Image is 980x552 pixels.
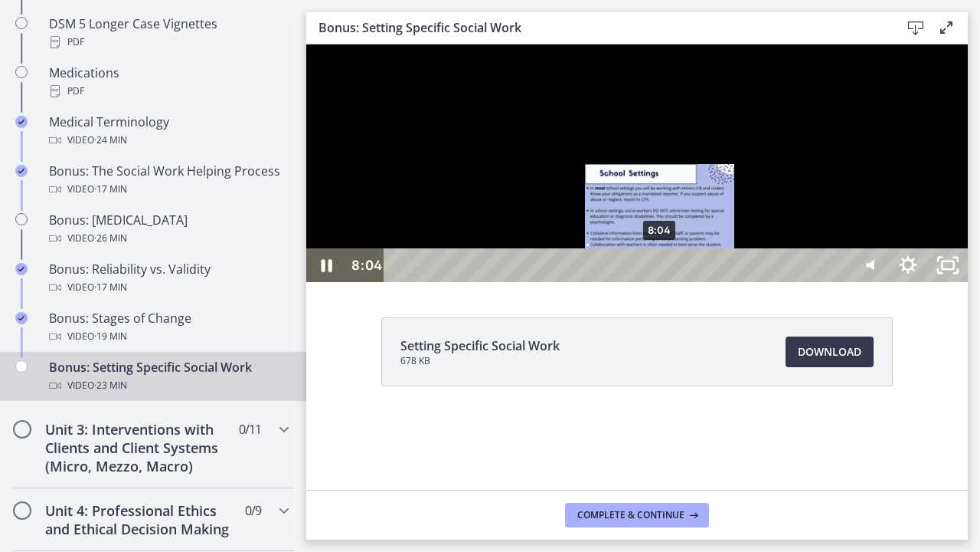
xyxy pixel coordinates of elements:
div: PDF [49,33,288,51]
i: Completed [15,263,28,275]
div: DSM 5 Longer Case Vignettes [49,15,288,51]
span: · 17 min [94,278,127,297]
div: Video [49,376,288,395]
div: Video [49,327,288,346]
i: Completed [15,116,28,128]
span: · 24 min [94,131,127,149]
div: Video [49,131,288,149]
div: Bonus: [MEDICAL_DATA] [49,211,288,248]
h2: Unit 3: Interventions with Clients and Client Systems (Micro, Mezzo, Macro) [45,420,232,475]
button: Mute [542,204,582,238]
div: Bonus: Setting Specific Social Work [49,358,288,395]
iframe: Video Lesson [306,44,968,282]
button: Complete & continue [565,503,709,527]
i: Completed [15,312,28,324]
h2: Unit 4: Professional Ethics and Ethical Decision Making [45,501,232,538]
div: Video [49,180,288,199]
h3: Bonus: Setting Specific Social Work [318,18,876,37]
span: 678 KB [400,355,560,367]
button: Unfullscreen [622,204,661,238]
span: · 19 min [94,327,127,346]
span: Complete & continue [577,509,684,521]
div: Bonus: The Social Work Helping Process [49,162,288,199]
span: 0 / 9 [245,501,261,520]
i: Completed [15,165,28,177]
span: 0 / 11 [239,420,261,439]
span: Download [798,343,861,361]
button: Show settings menu [582,204,622,238]
div: Video [49,229,288,248]
div: Bonus: Stages of Change [49,309,288,346]
div: Bonus: Reliability vs. Validity [49,260,288,297]
span: Setting Specific Social Work [400,337,560,355]
a: Download [786,337,874,367]
span: · 26 min [94,229,127,248]
span: · 17 min [94,180,127,199]
div: PDF [49,82,288,100]
div: Video [49,278,288,297]
div: Medical Terminology [49,113,288,149]
span: · 23 min [94,376,127,395]
div: Medications [49,64,288,100]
